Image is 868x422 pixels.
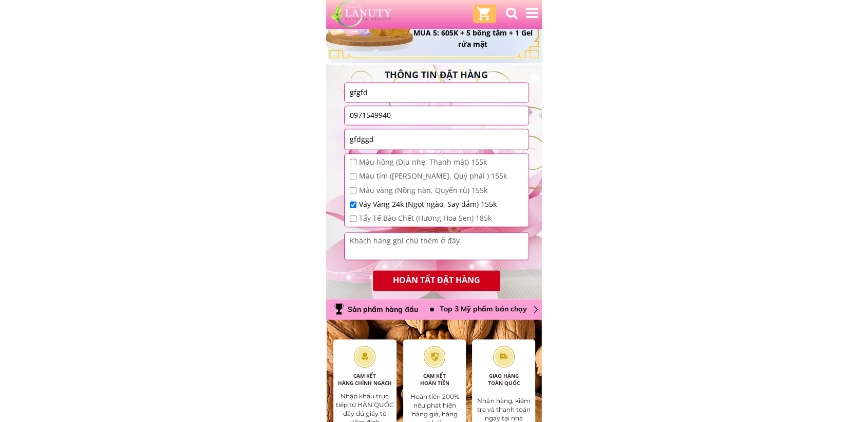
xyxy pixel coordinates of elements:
span: CAM KẾT HOÀN TIỀN [420,372,449,386]
input: Số điện thoại [347,106,526,125]
p: HOÀN TẤT ĐẶT HÀNG [372,270,501,291]
span: Màu vàng (Nồng nàn, Quyến rũ) 155k [359,185,507,196]
span: Vảy Vàng 24k (Ngọt ngào, Say đắm) 155k [359,199,507,210]
h3: MUA 5: 605K + 5 bông tắm + 1 Gel rửa mặt [413,27,533,50]
h3: THÔNG TIN ĐẶT HÀNG [378,67,495,82]
div: Top 3 Mỹ phẩm bán chạy [440,303,536,314]
div: Sản phẩm hàng đầu [348,304,421,315]
input: Họ và Tên [347,83,526,102]
input: Địa chỉ cũ [347,129,526,149]
span: Tẩy Tế Bào Chết (Hương Hoa Sen) 185k [359,213,507,224]
span: Màu hồng (Dịu nhẹ, Thanh mát) 155k [359,156,507,168]
span: Màu tím ([PERSON_NAME], Quý phái ) 155k [359,170,507,182]
div: GIAO HÀNG TOÀN QUỐC [473,372,535,386]
span: CAM KẾT HÀNG CHÍNH NGẠCH [338,372,392,386]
